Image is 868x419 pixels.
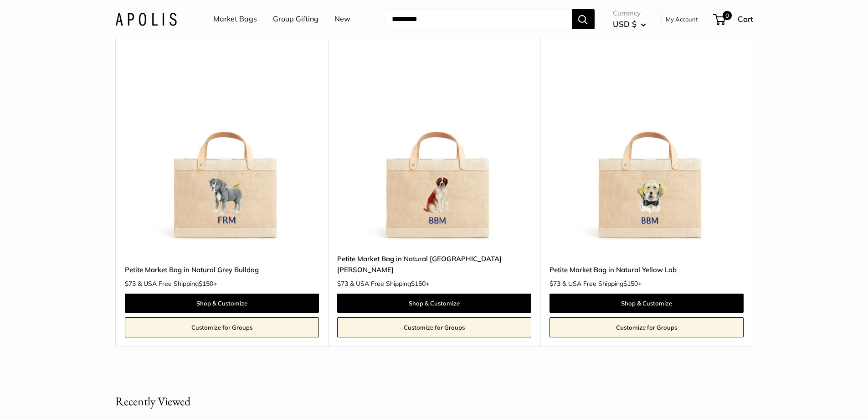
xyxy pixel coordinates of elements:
[138,280,217,287] span: & USA Free Shipping +
[337,50,531,244] img: Petite Market Bag in Natural St. Bernard
[125,279,136,288] span: $73
[334,12,350,26] a: New
[337,279,348,288] span: $73
[125,50,319,244] a: Petite Market Bag in Natural Grey BulldogPetite Market Bag in Natural Grey Bulldog
[273,12,318,26] a: Group Gifting
[550,279,560,288] span: $73
[213,12,257,26] a: Market Bags
[623,279,638,288] span: $150
[337,50,531,244] a: Petite Market Bag in Natural St. BernardPetite Market Bag in Natural St. Bernard
[550,264,744,275] a: Petite Market Bag in Natural Yellow Lab
[550,317,744,337] a: Customize for Groups
[337,253,531,275] a: Petite Market Bag in Natural [GEOGRAPHIC_DATA][PERSON_NAME]
[125,294,319,313] a: Shop & Customize
[337,294,531,313] a: Shop & Customize
[199,279,213,288] span: $150
[115,12,177,26] img: Apolis
[385,9,572,29] input: Search...
[411,279,426,288] span: $150
[350,280,429,287] span: & USA Free Shipping +
[722,11,731,20] span: 0
[115,393,190,410] h2: Recently Viewed
[550,294,744,313] a: Shop & Customize
[666,14,698,25] a: My Account
[337,317,531,337] a: Customize for Groups
[738,14,753,24] span: Cart
[613,7,646,20] span: Currency
[613,19,637,29] span: USD $
[125,264,319,275] a: Petite Market Bag in Natural Grey Bulldog
[613,17,646,31] button: USD $
[550,50,744,244] img: Petite Market Bag in Natural Yellow Lab
[714,12,753,26] a: 0 Cart
[125,317,319,337] a: Customize for Groups
[550,50,744,244] a: Petite Market Bag in Natural Yellow LabPetite Market Bag in Natural Yellow Lab
[572,9,595,29] button: Search
[125,50,319,244] img: Petite Market Bag in Natural Grey Bulldog
[562,280,642,287] span: & USA Free Shipping +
